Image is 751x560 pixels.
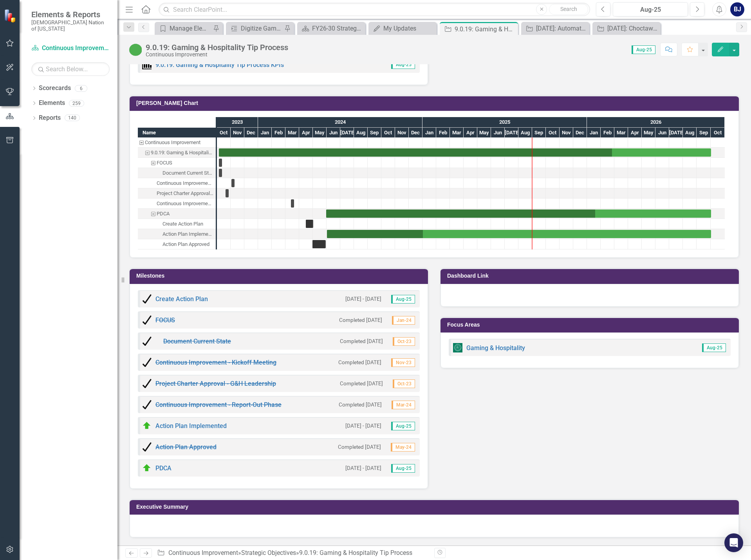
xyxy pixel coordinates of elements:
[138,158,216,168] div: Task: Start date: 2023-10-05 End date: 2023-10-05
[142,358,152,367] img: Completed
[142,60,152,69] img: Performance Management
[31,62,110,76] input: Search Below...
[136,100,735,106] h3: [PERSON_NAME] Chart
[142,442,152,452] img: Completed
[155,422,227,430] a: Action Plan Implemented
[138,209,216,219] div: PDCA
[312,240,326,248] div: Task: Start date: 2024-04-30 End date: 2024-05-30
[339,401,382,408] small: Completed [DATE]
[395,128,409,138] div: Nov
[168,549,238,556] a: Continuous Improvement
[391,422,415,430] span: Aug-25
[39,114,61,123] a: Reports
[306,220,313,228] div: Task: Start date: 2024-04-15 End date: 2024-05-01
[313,128,327,138] div: May
[138,188,216,199] div: Task: Start date: 2023-10-20 End date: 2023-10-20
[655,128,669,138] div: Jun
[146,43,288,52] div: 9.0.19: Gaming & Hospitality Tip Process
[258,128,272,138] div: Jan
[136,273,424,279] h3: Milestones
[244,128,258,138] div: Dec
[155,401,282,408] a: Continuous Improvement - Report-Out Phase
[157,178,213,188] div: Continuous Improvement - Kickoff Meeting
[616,5,685,14] div: Aug-25
[170,23,211,33] div: Manage Elements
[338,443,381,451] small: Completed [DATE]
[642,128,655,138] div: May
[138,168,216,178] div: Document Current State
[228,23,282,33] a: Digitize Gaming Forms
[683,128,697,138] div: Aug
[354,128,368,138] div: Aug
[549,4,588,15] button: Search
[157,23,211,33] a: Manage Elements
[607,23,659,33] div: [DATE]: Choctaw Digital / iGaming
[291,199,294,208] div: Task: Start date: 2024-03-13 End date: 2024-03-13
[138,188,216,199] div: Project Charter Approval - G&H Leadership
[142,463,152,473] img: On Target
[285,128,299,138] div: Mar
[138,229,216,239] div: Action Plan Implemented
[338,359,381,366] small: Completed [DATE]
[391,60,415,69] span: Aug-25
[155,464,172,472] a: PDCA
[157,188,213,199] div: Project Charter Approval - G&H Leadership
[614,128,628,138] div: Mar
[532,128,546,138] div: Sep
[138,178,216,188] div: Continuous Improvement - Kickoff Meeting
[138,158,216,168] div: FOCUS
[632,45,655,54] span: Aug-25
[464,128,477,138] div: Apr
[155,380,276,387] a: Project Charter Approval - G&H Leadership
[145,137,200,148] div: Continuous Improvement
[393,379,415,388] span: Oct-23
[327,230,711,238] div: Task: Start date: 2024-06-01 End date: 2026-10-01
[345,295,381,303] small: [DATE] - [DATE]
[613,2,688,16] button: Aug-25
[217,128,231,138] div: Oct
[146,52,288,58] div: Continuous Improvement
[241,549,296,556] a: Strategic Objectives
[138,168,216,178] div: Task: Start date: 2023-10-05 End date: 2023-10-05
[138,199,216,209] div: Task: Start date: 2024-03-13 End date: 2024-03-13
[299,128,313,138] div: Apr
[219,148,711,157] div: Task: Start date: 2023-10-05 End date: 2026-10-01
[505,128,518,138] div: Jul
[383,23,435,33] div: My Updates
[455,24,516,34] div: 9.0.19: Gaming & Hospitality Tip Process
[391,358,415,367] span: Nov-23
[142,379,152,388] img: Completed
[447,273,735,279] h3: Dashboard Link
[560,6,577,12] span: Search
[391,295,415,303] span: Aug-25
[523,23,587,33] a: [DATE]: Automation
[142,421,152,430] img: On Target
[138,148,216,158] div: Task: Start date: 2023-10-05 End date: 2026-10-01
[138,199,216,209] div: Continuous Improvement - Report-Out Phase
[312,23,363,33] div: FY26-30 Strategic Plan
[226,189,229,197] div: Task: Start date: 2023-10-20 End date: 2023-10-20
[138,219,216,229] div: Task: Start date: 2024-04-15 End date: 2024-05-01
[151,148,213,158] div: 9.0.19: Gaming & Hospitality Tip Process
[162,239,209,249] div: Action Plan Approved
[157,158,172,168] div: FOCUS
[69,100,84,107] div: 259
[391,464,415,473] span: Aug-25
[601,128,614,138] div: Feb
[422,117,587,127] div: 2025
[711,128,725,138] div: Oct
[436,128,450,138] div: Feb
[447,322,735,328] h3: Focus Areas
[272,128,285,138] div: Feb
[39,99,65,108] a: Elements
[560,128,573,138] div: Nov
[730,2,744,16] div: BJ
[477,128,491,138] div: May
[393,337,415,346] span: Oct-23
[587,128,601,138] div: Jan
[241,23,282,33] div: Digitize Gaming Forms
[157,549,428,558] div: » »
[155,359,276,366] a: Continuous Improvement - Kickoff Meeting
[231,179,235,187] div: Task: Start date: 2023-11-02 End date: 2023-11-02
[340,380,383,387] small: Completed [DATE]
